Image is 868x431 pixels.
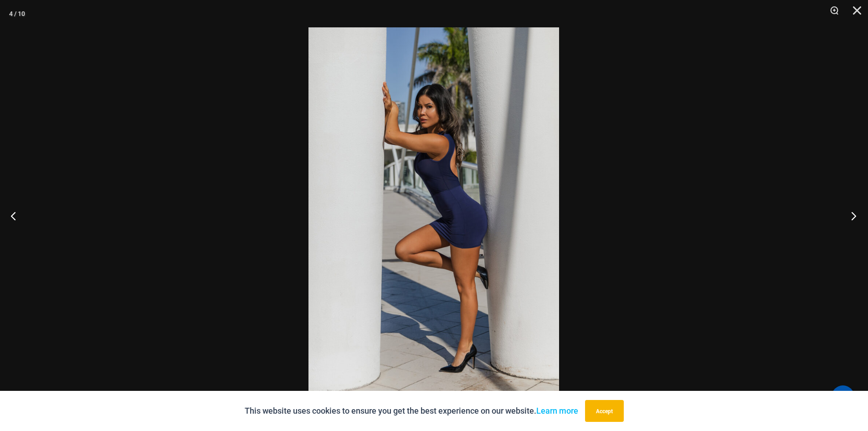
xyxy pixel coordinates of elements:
[536,406,578,415] a: Learn more
[834,193,868,239] button: Next
[245,404,578,418] p: This website uses cookies to ensure you get the best experience on our website.
[308,27,559,404] img: Desire Me Navy 5192 Dress 04
[9,7,25,21] div: 4 / 10
[585,400,624,422] button: Accept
